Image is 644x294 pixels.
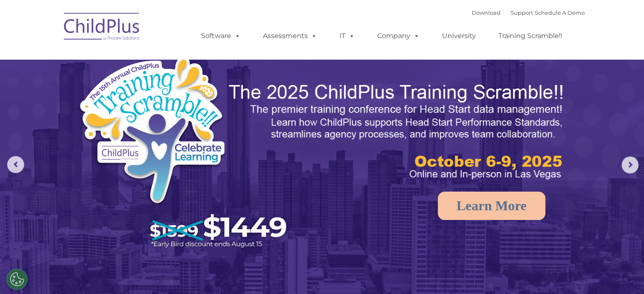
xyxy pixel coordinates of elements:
a: Software [193,27,249,44]
font: | [472,9,585,16]
a: University [434,27,484,44]
a: Support [511,9,533,16]
span: Phone number [118,91,154,97]
a: Company [369,27,428,44]
a: Schedule A Demo [535,9,585,16]
a: IT [331,27,363,44]
a: Training Scramble!! [490,27,571,44]
a: Assessments [254,27,326,44]
a: Learn More [438,192,545,220]
span: Last name [118,56,144,62]
img: ChildPlus by Procare Solutions [60,7,144,49]
a: Download [472,9,500,16]
button: Cookies Settings [6,269,28,290]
